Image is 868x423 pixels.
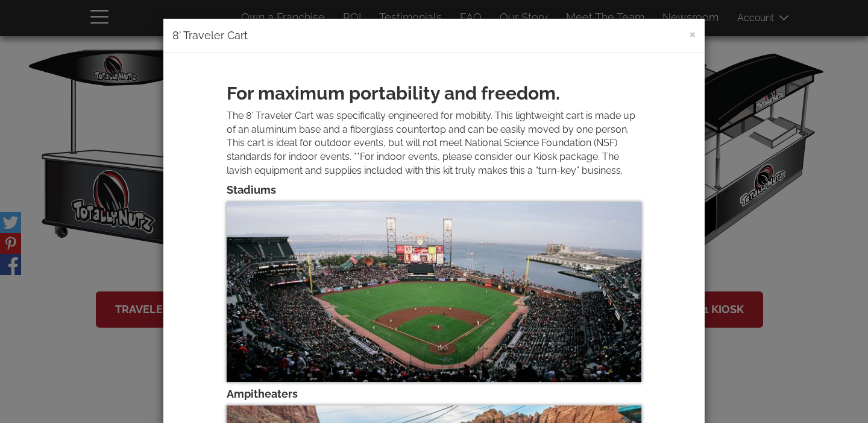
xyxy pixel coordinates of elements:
[227,388,641,400] h4: Ampitheaters
[227,109,641,178] p: The 8’ Traveler Cart was specifically engineered for mobility. This lightweight cart is made up o...
[689,27,696,41] button: ×
[172,28,696,43] h4: 8’ Traveler Cart
[227,83,641,103] h2: For maximum portability and freedom.
[227,184,641,196] h4: Stadiums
